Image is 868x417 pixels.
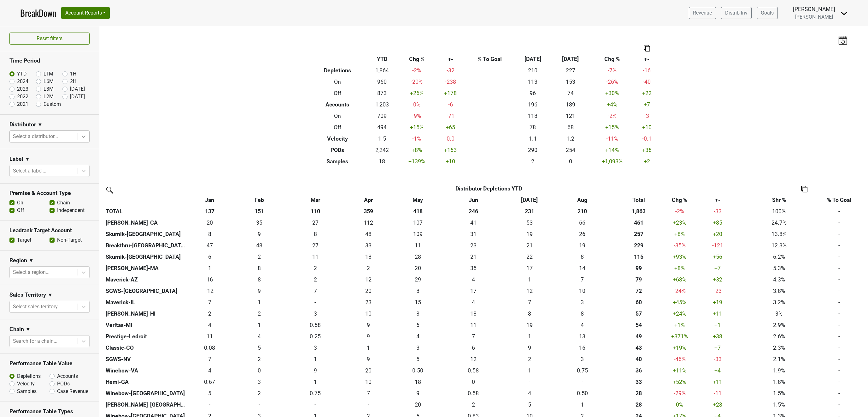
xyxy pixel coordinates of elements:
[398,156,436,167] td: +139 %
[840,9,848,17] img: Dropdown Menu
[398,133,436,144] td: -1 %
[744,194,814,206] th: Shr %: activate to sort column ascending
[345,274,392,285] td: 12.083
[801,186,807,192] img: Copy to clipboard
[444,240,503,251] td: 22.557
[29,257,34,264] span: ▼
[505,253,554,261] div: 22
[366,53,398,65] th: YTD
[445,241,501,250] div: 23
[345,217,392,228] td: 111.83
[556,240,609,251] td: 19.081
[287,241,343,250] div: 27
[503,263,556,274] td: 17.166
[552,99,589,110] td: 189
[398,144,436,156] td: +8 %
[589,122,635,133] td: +15 %
[393,219,442,227] div: 107
[744,228,814,240] td: 13.8%
[814,240,865,251] td: -
[188,275,231,284] div: 16
[287,264,343,272] div: 2
[346,219,390,227] div: 112
[793,5,835,13] div: [PERSON_NAME]
[70,85,85,93] label: [DATE]
[445,219,501,227] div: 41
[392,194,444,206] th: May: activate to sort column ascending
[44,85,54,93] label: L3M
[589,110,635,122] td: -2 %
[557,253,607,261] div: 8
[444,263,503,274] td: 35.167
[345,263,392,274] td: 1.917
[188,230,231,238] div: 8
[503,240,556,251] td: 20.828
[9,33,90,45] button: Reset filters
[552,53,589,65] th: [DATE]
[609,274,668,285] th: 79.415
[675,208,684,215] span: -2%
[814,251,865,263] td: -
[444,274,503,285] td: 3.833
[635,156,659,167] td: +2
[234,253,284,261] div: 2
[668,263,691,274] td: +8 %
[393,275,442,284] div: 29
[668,228,691,240] td: +8 %
[309,99,367,110] th: Accounts
[589,144,635,156] td: +14 %
[366,88,398,99] td: 873
[286,228,345,240] td: 7.501
[609,206,668,217] th: 1,863
[233,240,286,251] td: 47.749
[309,156,367,167] th: Samples
[286,263,345,274] td: 1.667
[635,99,659,110] td: +7
[392,251,444,263] td: 28.499
[668,251,691,263] td: +93 %
[9,156,23,162] h3: Label
[557,264,607,272] div: 14
[104,251,186,263] th: Skurnik-[GEOGRAPHIC_DATA]
[556,263,609,274] td: 13.92
[186,217,233,228] td: 20.25
[234,275,284,284] div: 8
[714,208,722,215] span: -33
[9,121,36,128] h3: Distributor
[17,380,35,388] label: Velocity
[44,78,54,85] label: L6M
[188,241,231,250] div: 47
[286,274,345,285] td: 2.083
[104,228,186,240] th: Skurnik-[GEOGRAPHIC_DATA]
[552,88,589,99] td: 74
[693,219,743,227] div: +85
[445,230,501,238] div: 31
[557,219,607,227] div: 66
[366,110,398,122] td: 709
[744,217,814,228] td: 24.7%
[744,240,814,251] td: 12.3%
[17,78,28,85] label: 2024
[398,88,436,99] td: +26 %
[814,206,865,217] td: -
[345,194,392,206] th: Apr: activate to sort column ascending
[57,199,70,207] label: Chain
[234,241,284,250] div: 48
[186,251,233,263] td: 5.667
[556,228,609,240] td: 25.918
[505,219,554,227] div: 53
[57,207,85,214] label: Independent
[104,240,186,251] th: Breakthru-[GEOGRAPHIC_DATA]
[186,274,233,285] td: 15.667
[286,217,345,228] td: 26.67
[392,206,444,217] th: 418
[104,206,186,217] th: TOTAL
[556,274,609,285] td: 7.25
[610,230,667,238] div: 257
[514,144,552,156] td: 290
[393,230,442,238] div: 109
[104,285,186,297] th: SGWS-[GEOGRAPHIC_DATA]
[309,122,367,133] th: Off
[286,206,345,217] th: 110
[233,206,286,217] th: 151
